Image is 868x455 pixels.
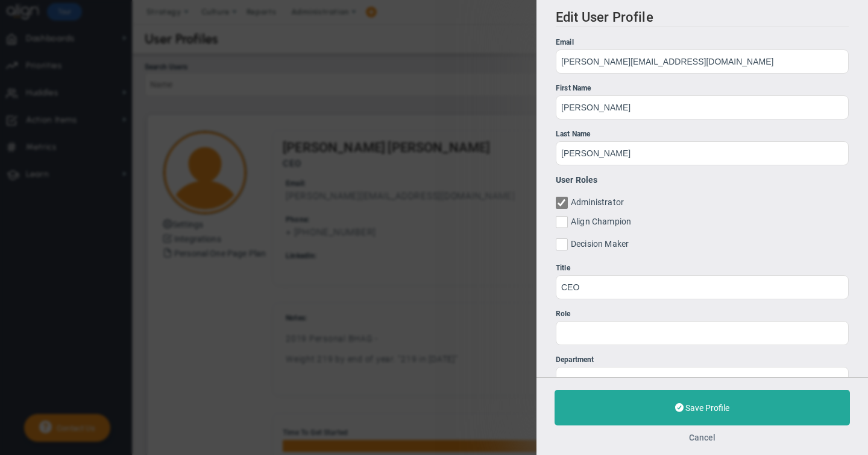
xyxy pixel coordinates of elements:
[556,197,849,209] label: You cannot remove yourself from the Administrator role.
[556,308,849,320] div: Role
[556,238,849,253] label: Decision Maker
[556,367,849,391] input: Department
[556,354,849,366] div: Department
[556,174,849,185] h4: User Roles
[556,275,849,299] input: Title
[556,216,849,231] label: Align Champion
[571,197,624,209] span: Administrator
[556,37,849,48] div: Email
[556,141,849,165] input: Last Name
[556,262,849,274] div: Title
[556,321,849,345] input: Role
[685,403,729,413] span: Save Profile
[556,49,849,74] input: Email
[556,129,849,140] div: Last Name
[555,390,850,425] button: Save Profile
[689,433,715,442] button: Cancel
[556,83,849,94] div: First Name
[556,95,849,119] input: First Name
[556,10,849,27] h2: Edit User Profile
